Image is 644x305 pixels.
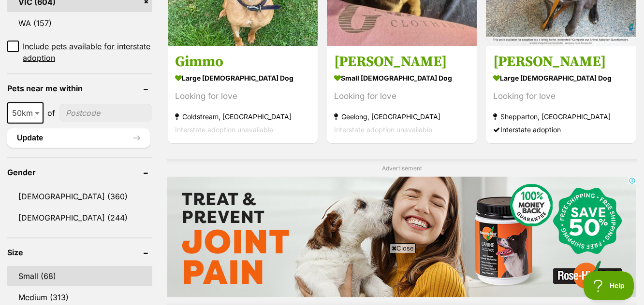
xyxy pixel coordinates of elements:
h3: Gimmo [175,53,310,71]
div: Looking for love [334,90,469,103]
h3: [PERSON_NAME] [334,53,469,71]
h3: [PERSON_NAME] [493,53,629,71]
span: 50km [8,106,43,120]
div: Looking for love [493,90,629,103]
header: Pets near me within [7,84,152,93]
div: Interstate adoption [493,123,629,136]
a: [PERSON_NAME] small [DEMOGRAPHIC_DATA] Dog Looking for love Geelong, [GEOGRAPHIC_DATA] Interstate... [327,45,477,143]
strong: large [DEMOGRAPHIC_DATA] Dog [175,71,310,85]
iframe: Help Scout Beacon - Open [584,271,634,300]
span: Interstate adoption unavailable [334,125,432,134]
span: of [47,107,55,119]
strong: large [DEMOGRAPHIC_DATA] Dog [493,71,629,85]
a: [DEMOGRAPHIC_DATA] (244) [7,208,152,228]
strong: Shepparton, [GEOGRAPHIC_DATA] [493,110,629,123]
span: Include pets available for interstate adoption [23,41,152,64]
a: WA (157) [7,13,152,33]
a: Small (68) [7,266,152,286]
a: [PERSON_NAME] large [DEMOGRAPHIC_DATA] Dog Looking for love Shepparton, [GEOGRAPHIC_DATA] Interst... [486,45,636,143]
header: Gender [7,168,152,177]
strong: Geelong, [GEOGRAPHIC_DATA] [334,110,469,123]
header: Size [7,248,152,257]
iframe: Advertisement [88,257,556,300]
span: 50km [7,102,44,124]
div: Looking for love [175,90,310,103]
strong: small [DEMOGRAPHIC_DATA] Dog [334,71,469,85]
a: Gimmo large [DEMOGRAPHIC_DATA] Dog Looking for love Coldstream, [GEOGRAPHIC_DATA] Interstate adop... [168,45,318,143]
button: Update [7,128,150,148]
a: [DEMOGRAPHIC_DATA] (360) [7,186,152,207]
a: Include pets available for interstate adoption [7,41,152,64]
span: Close [390,243,416,253]
strong: Coldstream, [GEOGRAPHIC_DATA] [175,110,310,123]
span: Interstate adoption unavailable [175,125,273,134]
input: postcode [59,104,152,122]
iframe: Advertisement [167,177,636,297]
